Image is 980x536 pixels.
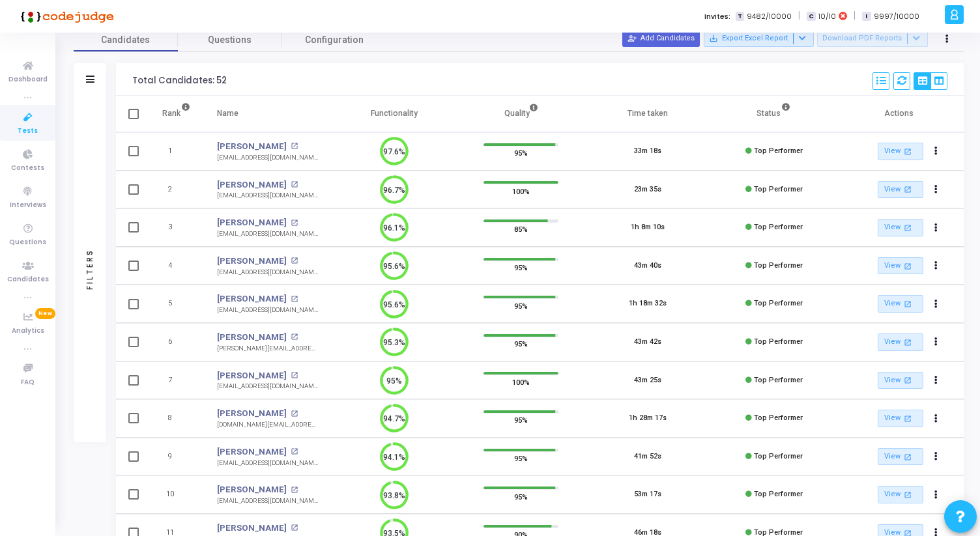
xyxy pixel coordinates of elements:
span: 95% [514,452,528,465]
a: [PERSON_NAME] [217,522,287,535]
div: [EMAIL_ADDRESS][DOMAIN_NAME] [217,191,318,201]
span: Tests [18,126,38,137]
div: 43m 25s [634,375,661,386]
a: View [878,143,923,160]
mat-icon: person_add_alt [627,34,637,43]
mat-icon: open_in_new [291,143,298,150]
mat-icon: open_in_new [291,333,298,341]
a: [PERSON_NAME] [217,178,287,191]
td: 6 [149,323,204,361]
span: New [35,308,55,319]
span: 100% [512,375,530,388]
span: C [807,12,815,21]
mat-icon: open_in_new [902,374,914,386]
button: Add Candidates [622,30,700,47]
span: Contests [11,163,44,174]
span: Dashboard [8,74,48,85]
mat-icon: open_in_new [902,298,914,309]
a: View [878,410,923,427]
div: [EMAIL_ADDRESS][DOMAIN_NAME] [217,458,318,468]
span: 95% [514,299,528,312]
a: View [878,372,923,389]
th: Rank [149,96,204,132]
div: 33m 18s [634,146,661,157]
div: [EMAIL_ADDRESS][DOMAIN_NAME] [217,382,318,391]
button: Actions [927,486,945,504]
span: 95% [514,490,528,503]
button: Download PDF Reports [817,30,928,47]
div: [PERSON_NAME][EMAIL_ADDRESS][DOMAIN_NAME] [217,344,318,354]
th: Functionality [331,96,457,132]
mat-icon: open_in_new [291,257,298,264]
span: 95% [514,261,528,274]
span: Top Performer [754,376,803,384]
span: Top Performer [754,337,803,346]
mat-icon: open_in_new [902,451,914,462]
div: Time taken [627,106,668,120]
span: Questions [9,237,46,248]
span: Analytics [12,326,44,337]
td: 3 [149,208,204,247]
td: 5 [149,285,204,323]
span: Top Performer [754,414,803,422]
span: | [798,9,800,23]
mat-icon: open_in_new [902,261,914,272]
button: Actions [927,295,945,313]
mat-icon: open_in_new [291,296,298,303]
div: [EMAIL_ADDRESS][DOMAIN_NAME] [217,268,318,277]
mat-icon: open_in_new [291,372,298,379]
td: 1 [149,132,204,171]
span: | [854,9,856,23]
div: Name [217,106,238,120]
button: Actions [927,333,945,352]
span: Top Performer [754,185,803,193]
div: 43m 42s [634,337,661,348]
div: 43m 40s [634,261,661,272]
mat-icon: open_in_new [291,524,298,531]
a: View [878,257,923,275]
div: [EMAIL_ADDRESS][DOMAIN_NAME] [217,305,318,315]
a: [PERSON_NAME] [217,292,287,305]
div: Total Candidates: 52 [132,76,227,86]
mat-icon: open_in_new [902,337,914,348]
div: [DOMAIN_NAME][EMAIL_ADDRESS][DOMAIN_NAME] [217,420,318,430]
span: Top Performer [754,490,803,498]
div: 23m 35s [634,184,661,195]
span: Top Performer [754,261,803,270]
mat-icon: open_in_new [291,410,298,417]
span: T [736,12,744,21]
span: 85% [514,223,528,236]
mat-icon: open_in_new [291,181,298,188]
td: 7 [149,361,204,400]
span: 10/10 [818,11,836,22]
div: 53m 17s [634,489,661,500]
button: Actions [927,410,945,428]
span: 95% [514,337,528,350]
img: logo [16,3,114,29]
button: Export Excel Report [704,30,814,47]
mat-icon: open_in_new [902,413,914,424]
a: [PERSON_NAME] [217,483,287,496]
span: Candidates [7,274,49,285]
span: I [862,12,871,21]
div: 1h 28m 17s [629,413,667,424]
span: Interviews [10,200,46,211]
th: Quality [457,96,584,132]
div: 1h 8m 10s [631,222,665,233]
span: 100% [512,184,530,197]
div: [EMAIL_ADDRESS][DOMAIN_NAME] [217,153,318,163]
div: [EMAIL_ADDRESS][DOMAIN_NAME] [217,229,318,239]
a: View [878,181,923,199]
span: 9997/10000 [874,11,919,22]
span: FAQ [21,377,35,388]
mat-icon: open_in_new [291,219,298,227]
a: View [878,333,923,351]
button: Actions [927,447,945,466]
button: Actions [927,143,945,161]
td: 4 [149,247,204,285]
div: View Options [914,72,947,90]
a: [PERSON_NAME] [217,369,287,382]
th: Actions [837,96,964,132]
div: [EMAIL_ADDRESS][DOMAIN_NAME] [217,496,318,506]
td: 8 [149,399,204,438]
